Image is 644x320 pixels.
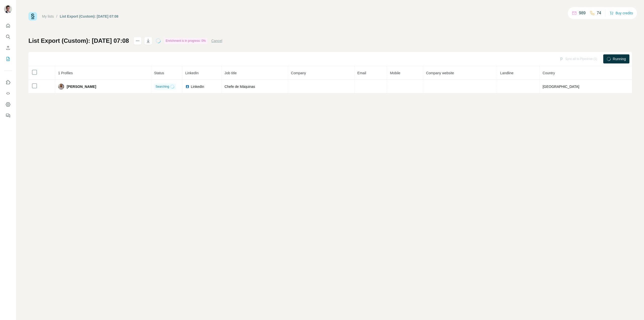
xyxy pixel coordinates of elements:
[42,14,54,18] a: My lists
[211,38,222,43] button: Cancel
[58,71,73,75] span: 1 Profiles
[579,10,586,16] p: 989
[28,12,37,21] img: Surfe Logo
[134,37,142,45] button: actions
[4,21,12,30] button: Quick start
[225,71,237,75] span: Job title
[154,71,164,75] span: Status
[56,14,57,19] li: /
[4,78,12,87] button: Use Surfe on LinkedIn
[390,71,400,75] span: Mobile
[164,38,207,44] div: Enrichment is in progress: 0%
[4,54,12,63] button: My lists
[543,85,579,89] span: [GEOGRAPHIC_DATA]
[597,10,601,16] p: 74
[28,37,129,45] h1: List Export (Custom): [DATE] 07:08
[185,85,189,89] img: LinkedIn logo
[4,43,12,52] button: Enrich CSV
[4,111,12,120] button: Feedback
[543,71,555,75] span: Country
[610,10,633,17] button: Buy credits
[60,14,118,19] div: List Export (Custom): [DATE] 07:08
[291,71,306,75] span: Company
[426,71,454,75] span: Company website
[4,100,12,109] button: Dashboard
[185,71,199,75] span: LinkedIn
[4,89,12,98] button: Use Surfe API
[58,84,64,90] img: Avatar
[191,84,204,89] span: LinkedIn
[225,85,255,89] span: Chefe de Máquinas
[4,32,12,41] button: Search
[156,84,169,89] span: Searching
[357,71,366,75] span: Email
[4,5,12,13] img: Avatar
[67,84,96,89] span: [PERSON_NAME]
[613,56,626,61] span: Running
[500,71,513,75] span: Landline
